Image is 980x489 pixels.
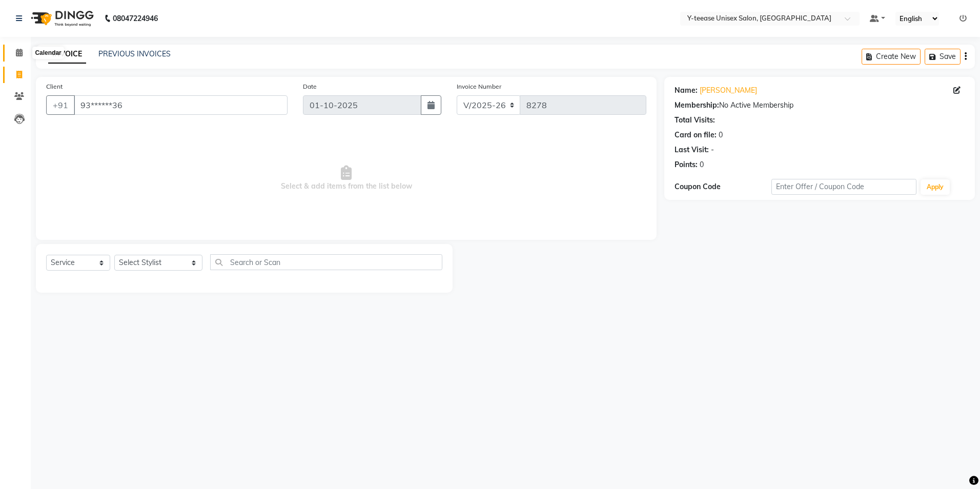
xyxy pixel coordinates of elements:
input: Search by Name/Mobile/Email/Code [74,95,288,115]
input: Search or Scan [210,254,442,270]
label: Client [46,82,63,91]
div: 0 [719,130,723,140]
button: +91 [46,95,75,115]
img: logo [26,4,96,33]
div: Membership: [675,100,719,111]
a: [PERSON_NAME] [700,85,757,96]
div: Last Visit: [675,145,709,155]
div: - [711,145,714,155]
button: Create New [862,49,921,65]
input: Enter Offer / Coupon Code [771,179,916,195]
label: Date [303,82,317,91]
div: Total Visits: [675,115,715,126]
span: Select & add items from the list below [46,127,646,230]
div: Name: [675,85,698,96]
div: 0 [700,159,704,170]
div: Calendar [32,47,64,59]
div: No Active Membership [675,100,965,111]
a: PREVIOUS INVOICES [98,49,171,58]
div: Coupon Code [675,181,771,192]
div: Card on file: [675,130,717,140]
label: Invoice Number [457,82,501,91]
button: Save [925,49,961,65]
b: 08047224946 [113,4,158,33]
button: Apply [921,179,950,195]
div: Points: [675,159,698,170]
